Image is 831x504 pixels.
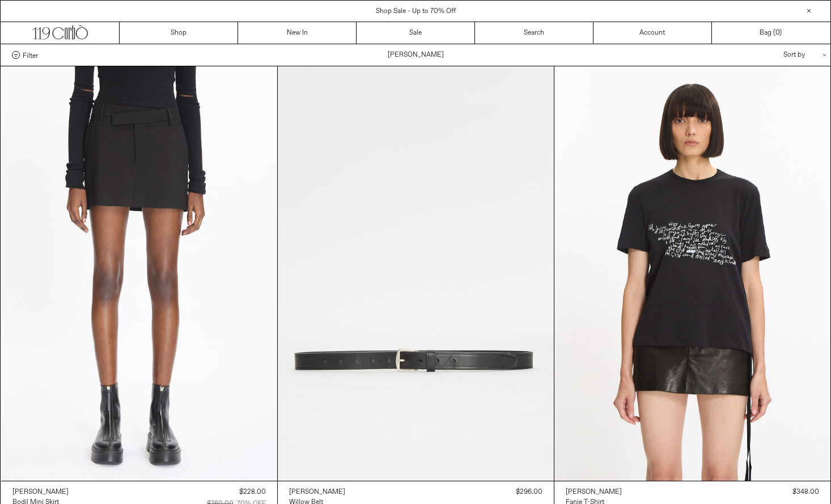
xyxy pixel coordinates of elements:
a: Sale [357,22,475,44]
img: Ann Demeulemeester Faine T-Shirt [554,66,830,481]
div: Sort by [717,44,819,66]
div: $348.00 [792,487,819,497]
a: Shop [120,22,238,44]
div: $228.00 [239,487,266,497]
span: Filter [23,51,38,59]
a: Search [475,22,593,44]
a: Bag () [712,22,830,44]
span: ) [775,28,782,38]
span: 0 [775,28,779,37]
a: New In [238,22,357,44]
a: [PERSON_NAME] [566,487,622,497]
a: [PERSON_NAME] [289,487,345,497]
img: Ann Demeulemeester Bodil Mini Skirt [1,66,277,481]
a: Shop Sale - Up to 70% Off [376,7,456,16]
div: $296.00 [516,487,542,497]
a: Account [593,22,712,44]
img: Ann Demeulemeester Willow Belt [278,66,554,481]
a: [PERSON_NAME] [12,487,69,497]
